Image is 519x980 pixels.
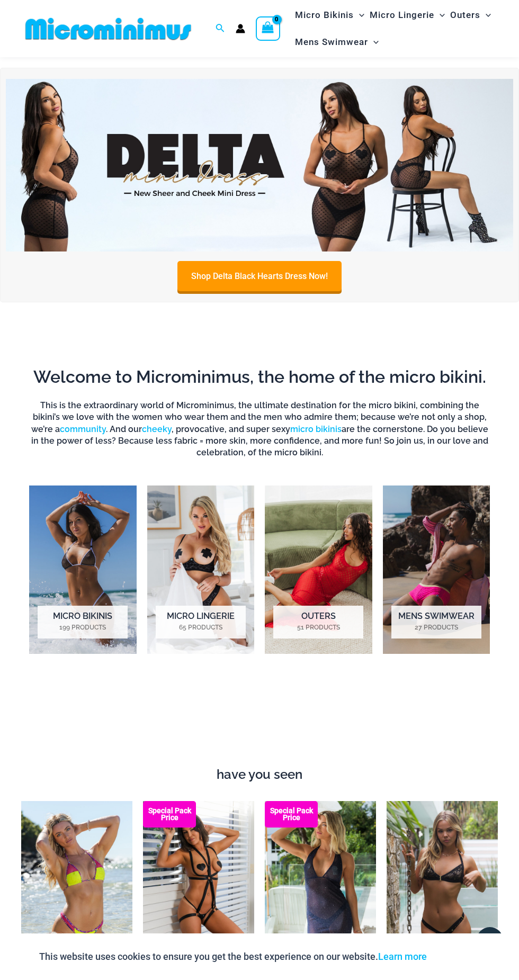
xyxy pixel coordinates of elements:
[387,801,498,968] a: Highway Robbery Black Gold 359 Clip Top 439 Clip Bottom 01v2Highway Robbery Black Gold 359 Clip T...
[142,424,172,434] a: cheeky
[29,400,490,459] h6: This is the extraordinary world of Microminimus, the ultimate destination for the micro bikini, c...
[480,2,491,29] span: Menu Toggle
[383,485,490,654] a: Visit product category Mens Swimwear
[387,801,498,968] img: Highway Robbery Black Gold 359 Clip Top 439 Clip Bottom 01v2
[434,2,445,29] span: Menu Toggle
[21,801,132,969] a: Coastal Bliss Leopard Sunset 3171 Tri Top 4371 Thong Bikini 06Coastal Bliss Leopard Sunset 3171 T...
[448,2,494,29] a: OutersMenu ToggleMenu Toggle
[147,485,255,654] a: Visit product category Micro Lingerie
[29,485,137,654] img: Micro Bikinis
[383,485,490,654] img: Mens Swimwear
[370,2,434,29] span: Micro Lingerie
[273,606,363,639] h2: Outers
[6,79,513,251] img: Delta Black Hearts Dress
[29,366,490,388] h2: Welcome to Microminimus, the home of the micro bikini.
[295,2,354,29] span: Micro Bikinis
[29,682,490,761] iframe: TrustedSite Certified
[368,29,379,56] span: Menu Toggle
[354,2,364,29] span: Menu Toggle
[378,951,427,962] a: Learn more
[143,801,254,968] a: Truth or Dare Black 1905 Bodysuit 611 Micro 07 Truth or Dare Black 1905 Bodysuit 611 Micro 06Trut...
[435,944,480,969] button: Accept
[292,29,381,56] a: Mens SwimwearMenu ToggleMenu Toggle
[295,29,368,56] span: Mens Swimwear
[292,2,367,29] a: Micro BikinisMenu ToggleMenu Toggle
[367,2,448,29] a: Micro LingerieMenu ToggleMenu Toggle
[273,623,363,632] mark: 51 Products
[177,261,342,291] a: Shop Delta Black Hearts Dress Now!
[143,801,254,968] img: Truth or Dare Black 1905 Bodysuit 611 Micro 07
[143,807,196,821] b: Special Pack Price
[265,485,372,654] a: Visit product category Outers
[21,767,498,783] h4: have you seen
[236,24,245,33] a: Account icon link
[450,2,480,29] span: Outers
[147,485,255,654] img: Micro Lingerie
[156,606,246,639] h2: Micro Lingerie
[39,949,427,965] p: This website uses cookies to ensure you get the best experience on our website.
[265,807,318,821] b: Special Pack Price
[391,606,481,639] h2: Mens Swimwear
[60,424,106,434] a: community
[29,485,137,654] a: Visit product category Micro Bikinis
[290,424,342,434] a: micro bikinis
[256,16,280,41] a: View Shopping Cart, empty
[265,801,376,968] a: Echo Ink 5671 Dress 682 Thong 07 Echo Ink 5671 Dress 682 Thong 08Echo Ink 5671 Dress 682 Thong 08
[265,485,372,654] img: Outers
[38,606,128,639] h2: Micro Bikinis
[21,801,132,969] img: Coastal Bliss Leopard Sunset 3171 Tri Top 4371 Thong Bikini 06
[265,801,376,968] img: Echo Ink 5671 Dress 682 Thong 07
[216,22,225,35] a: Search icon link
[38,623,128,632] mark: 199 Products
[391,623,481,632] mark: 27 Products
[156,623,246,632] mark: 65 Products
[21,17,195,41] img: MM SHOP LOGO FLAT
